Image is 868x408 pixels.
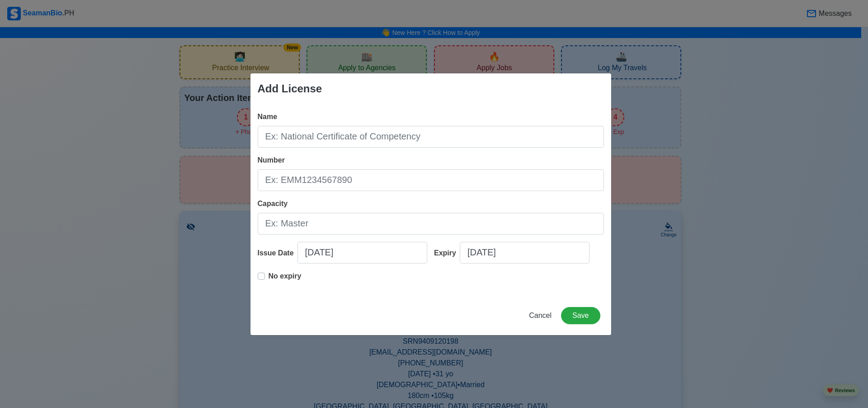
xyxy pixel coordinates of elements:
input: Ex: Master [258,213,604,235]
p: No expiry [269,271,302,282]
div: Add License [258,81,322,97]
button: Cancel [523,307,557,324]
span: Name [258,113,278,120]
input: Ex: National Certificate of Competency [258,126,604,148]
div: Issue Date [258,248,297,259]
input: Ex: EMM1234567890 [258,169,604,191]
span: Cancel [529,312,552,319]
span: Capacity [258,200,288,207]
div: Expiry [434,248,460,259]
button: Save [561,307,600,324]
span: Number [258,156,285,164]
